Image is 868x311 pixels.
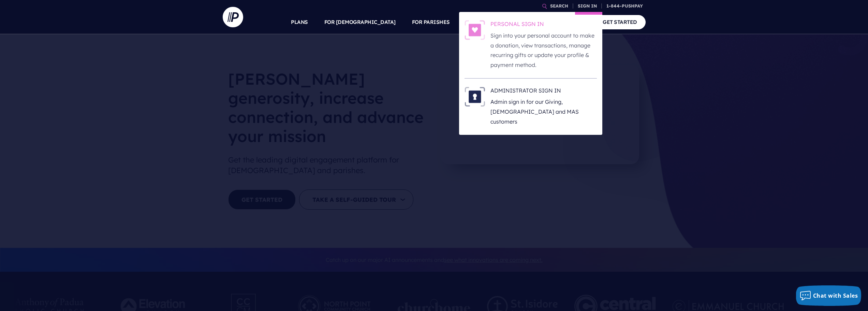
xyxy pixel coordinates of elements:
[465,87,597,127] a: ADMINISTRATOR SIGN IN - Illustration ADMINISTRATOR SIGN IN Admin sign in for our Giving, [DEMOGRA...
[465,20,597,70] a: PERSONAL SIGN IN - Illustration PERSONAL SIGN IN Sign into your personal account to make a donati...
[513,10,536,34] a: EXPLORE
[594,15,646,29] a: GET STARTED
[490,31,597,70] p: Sign into your personal account to make a donation, view transactions, manage recurring gifts or ...
[490,20,597,30] h6: PERSONAL SIGN IN
[796,285,862,306] button: Chat with Sales
[291,10,308,34] a: PLANS
[412,10,450,34] a: FOR PARISHES
[466,10,497,34] a: SOLUTIONS
[465,20,485,40] img: PERSONAL SIGN IN - Illustration
[813,292,858,299] span: Chat with Sales
[490,87,597,97] h6: ADMINISTRATOR SIGN IN
[465,87,485,107] img: ADMINISTRATOR SIGN IN - Illustration
[324,10,396,34] a: FOR [DEMOGRAPHIC_DATA]
[553,10,578,34] a: COMPANY
[490,97,597,126] p: Admin sign in for our Giving, [DEMOGRAPHIC_DATA] and MAS customers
